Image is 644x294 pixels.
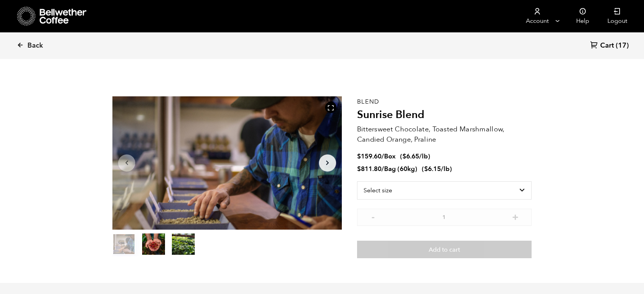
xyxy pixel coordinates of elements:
span: $ [402,152,406,161]
p: Bittersweet Chocolate, Toasted Marshmallow, Candied Orange, Praline [357,124,532,145]
span: Bag (60kg) [384,165,417,173]
span: ( ) [400,152,430,161]
bdi: 6.65 [402,152,419,161]
span: Back [27,41,43,50]
bdi: 6.15 [424,165,441,173]
span: /lb [419,152,428,161]
span: $ [357,165,361,173]
span: $ [357,152,361,161]
span: Cart [600,41,614,50]
button: - [368,213,378,220]
span: ( ) [422,165,452,173]
button: + [511,213,520,220]
span: / [381,152,384,161]
h2: Sunrise Blend [357,109,532,121]
span: (17) [616,41,629,50]
bdi: 811.80 [357,165,381,173]
span: $ [424,165,428,173]
button: Add to cart [357,241,532,258]
span: / [381,165,384,173]
bdi: 159.60 [357,152,381,161]
span: /lb [441,165,450,173]
a: Cart (17) [590,41,629,51]
span: Box [384,152,396,161]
